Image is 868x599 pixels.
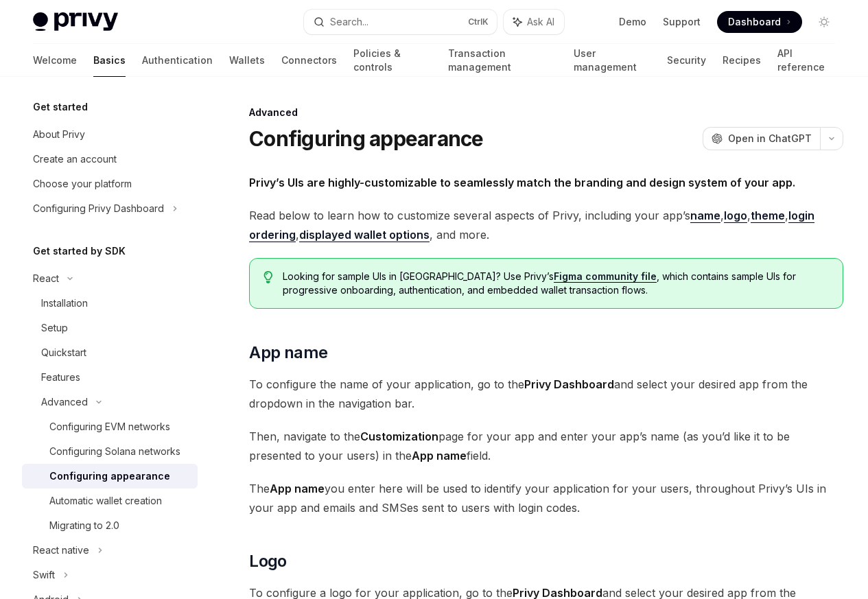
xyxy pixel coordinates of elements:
span: The you enter here will be used to identify your application for your users, throughout Privy’s U... [249,479,843,517]
span: Looking for sample UIs in [GEOGRAPHIC_DATA]? Use Privy’s , which contains sample UIs for progress... [283,270,829,297]
a: Demo [619,15,646,29]
div: Create an account [33,151,117,167]
a: Policies & controls [353,44,432,77]
h5: Get started [33,99,88,115]
span: Read below to learn how to customize several aspects of Privy, including your app’s , , , , , and... [249,206,843,244]
a: Connectors [281,44,337,77]
button: Ask AI [504,10,564,34]
span: Then, navigate to the page for your app and enter your app’s name (as you’d like it to be present... [249,427,843,465]
div: Installation [41,295,88,312]
strong: Privy’s UIs are highly-customizable to seamlessly match the branding and design system of your app. [249,176,795,189]
div: Configuring Solana networks [49,443,180,460]
span: Logo [249,550,287,572]
a: theme [751,209,785,223]
strong: App name [270,482,325,495]
div: Swift [33,567,55,583]
a: API reference [777,44,835,77]
button: Toggle dark mode [813,11,835,33]
div: Search... [330,14,368,30]
div: Advanced [41,394,88,410]
a: User management [574,44,651,77]
div: React native [33,542,89,559]
div: Migrating to 2.0 [49,517,119,534]
a: Recipes [723,44,761,77]
div: Choose your platform [33,176,132,192]
a: Setup [22,316,198,340]
span: Dashboard [728,15,781,29]
span: Ctrl K [468,16,489,27]
div: Setup [41,320,68,336]
div: Configuring EVM networks [49,419,170,435]
svg: Tip [263,271,273,283]
div: About Privy [33,126,85,143]
a: Authentication [142,44,213,77]
div: Automatic wallet creation [49,493,162,509]
a: About Privy [22,122,198,147]
a: logo [724,209,747,223]
div: Quickstart [41,344,86,361]
a: Configuring EVM networks [22,414,198,439]
a: Create an account [22,147,198,172]
a: Basics [93,44,126,77]
a: Migrating to 2.0 [22,513,198,538]
span: Ask AI [527,15,554,29]
div: Configuring appearance [49,468,170,484]
button: Search...CtrlK [304,10,497,34]
a: Wallets [229,44,265,77]
a: Figma community file [554,270,657,283]
a: Support [663,15,701,29]
a: Dashboard [717,11,802,33]
div: Configuring Privy Dashboard [33,200,164,217]
span: Open in ChatGPT [728,132,812,145]
a: Choose your platform [22,172,198,196]
a: displayed wallet options [299,228,430,242]
a: Security [667,44,706,77]
a: Welcome [33,44,77,77]
strong: Privy Dashboard [524,377,614,391]
div: Advanced [249,106,843,119]
a: Configuring Solana networks [22,439,198,464]
div: React [33,270,59,287]
a: Transaction management [448,44,556,77]
button: Open in ChatGPT [703,127,820,150]
span: App name [249,342,327,364]
h5: Get started by SDK [33,243,126,259]
div: Features [41,369,80,386]
a: Features [22,365,198,390]
a: Automatic wallet creation [22,489,198,513]
a: Configuring appearance [22,464,198,489]
a: Installation [22,291,198,316]
img: light logo [33,12,118,32]
strong: Customization [360,430,438,443]
a: Quickstart [22,340,198,365]
h1: Configuring appearance [249,126,484,151]
strong: App name [412,449,467,462]
a: name [690,209,720,223]
span: To configure the name of your application, go to the and select your desired app from the dropdow... [249,375,843,413]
